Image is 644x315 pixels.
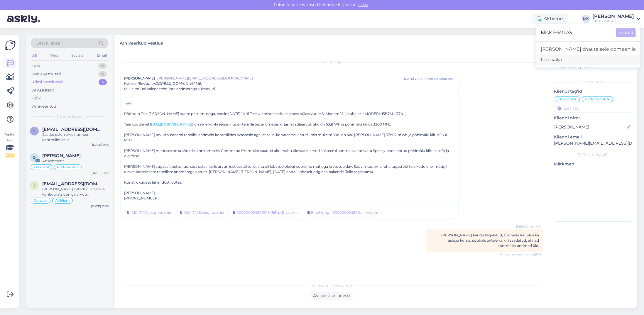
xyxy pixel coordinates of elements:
[536,44,640,55] a: [PERSON_NAME] chat teisele domeenile
[124,81,136,86] span: Kellele :
[42,132,109,143] div: Saatke palun arve number kontrollimiseks.
[554,161,632,167] p: Märkmed
[120,38,163,46] label: Arhiveeritud vestlus
[5,40,16,51] img: Askly Logo
[42,127,103,132] span: siim.sergejev@gmail.com
[124,86,215,92] span: Mulle müüdi valede tehniliste andmetega sülearvuti
[124,76,155,81] span: [PERSON_NAME]
[32,87,54,93] div: AI Assistent
[32,79,63,85] div: Tiimi vestlused
[96,52,108,59] div: Email
[124,111,455,116] div: Pöördun Teie [PERSON_NAME] suure pettumusega, ostsin [DATE] 16:01 Teie Ülemiste keskuse poest sül...
[230,209,302,216] a: 0000000243000134561.pdf209.9 kB
[311,292,353,300] div: Ava vestlus uuesti
[285,210,299,215] div: 209.9 kB
[33,129,36,133] span: s
[305,209,382,216] a: E-kviitung - 0000000243000134561.pdf109.9 kB
[357,2,370,7] span: Luba
[424,77,455,81] div: ( umbes 9 tunni eest )
[124,190,455,196] div: [PERSON_NAME]
[124,148,455,159] div: [PERSON_NAME] manuses oma sõnade kinnitamiseks Command Promptist saadud aku mahu ülevaate, arvuti...
[500,252,541,257] span: Privaatne kommentaar | 9:13
[536,55,640,65] div: Logi välja
[32,71,61,77] div: Minu vestlused
[36,40,60,46] span: Otsi kliente
[558,97,573,101] span: Eraklient
[184,210,209,215] div: IMG_7428.jpeg
[554,79,632,85] div: Kliendi info
[98,63,107,69] div: 0
[592,14,640,23] a: [PERSON_NAME]Klick Eesti AS
[32,95,41,101] div: Kõik
[32,63,40,69] div: Uus
[34,183,35,188] span: i
[312,283,352,288] span: Vestlus on arhiveeritud
[211,210,225,215] div: 483.6 kB
[32,104,56,109] div: Arhiveeritud
[57,165,79,169] span: Pretensioon
[404,77,422,81] div: [DATE] 24:10
[124,196,455,201] div: [PHONE_NUMBER]
[5,153,15,158] div: 2 / 3
[554,152,632,157] div: [PERSON_NAME]
[582,15,590,23] div: MK
[366,210,379,215] div: 109.9 kB
[311,210,364,215] div: E-kviitung - 0000000243000134561.pdf
[42,158,109,164] div: Attachment
[91,171,109,175] div: [DATE] 10:08
[5,132,15,158] div: Vaata siia
[516,224,541,229] span: [PERSON_NAME]
[236,210,284,215] div: 0000000243000134561.pdf
[91,204,109,209] div: [DATE] 13:50
[131,210,156,215] div: IMG_7429.jpeg
[42,181,103,187] span: indrek.hurt@ordioreesti.ee
[34,165,49,169] span: Eraklient
[541,28,611,37] span: Klick Eesti AS
[124,132,455,143] div: [PERSON_NAME] arvuti süsteemi tehnilisi andmeid kontrollides avastasin aga, et sellel konkreetsel...
[585,97,606,101] span: Pretensioon
[124,180,455,185] div: Konstruktiivset lahendust lootes,
[33,155,36,160] span: D
[55,199,70,202] span: Äriklient
[157,210,172,215] div: 403.0 kB
[554,88,632,94] p: Kliendi tag'id
[554,124,626,130] input: Lisa nimi
[98,71,107,77] div: 0
[554,115,632,121] p: Kliendi nimi
[120,60,543,65] div: Vestlus algas
[554,140,632,146] p: [PERSON_NAME][EMAIL_ADDRESS][DOMAIN_NAME]
[99,79,107,85] div: 3
[31,52,38,59] div: All
[34,199,48,202] span: Ostuabi
[124,101,455,201] div: Tere!
[49,52,59,59] div: Web
[42,187,109,197] div: [PERSON_NAME] ostedud järgneva konfiguratsiooniga arvuti [PERSON_NAME]. Kas oleks võimalik osta u...
[592,14,634,19] div: [PERSON_NAME]
[616,28,636,37] button: Avatud
[138,81,202,86] span: [EMAIL_ADDRESS][DOMAIN_NAME]
[157,76,404,81] span: [PERSON_NAME][EMAIL_ADDRESS][DOMAIN_NAME]
[70,52,84,59] div: Socials
[554,134,632,140] p: Kliendi email
[441,233,539,248] span: [PERSON_NAME] kaudu tegeletud, Ülemiste kauplus ka asjaga kursis, sisuhalduritele ka kiri saadetu...
[42,153,81,158] span: Denis Znamenski
[92,143,109,147] div: [DATE] 9:06
[151,122,192,126] a: [URL][DOMAIN_NAME]
[592,19,634,23] div: Klick Eesti AS
[554,104,632,113] input: Lisa tag
[124,164,455,175] div: [PERSON_NAME] sügavalt pettunud, sest ostsin selle arvuti just seetõttu, et aku oli lubatud oleva...
[124,122,455,127] div: Teie kodulehel ( ) on selle konkreetse mudeli tehnilistes andmetes kirjas, et sülearvuti aku on 5...
[532,13,568,24] div: Aktiivne
[57,114,83,119] span: Tiimi vestlused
